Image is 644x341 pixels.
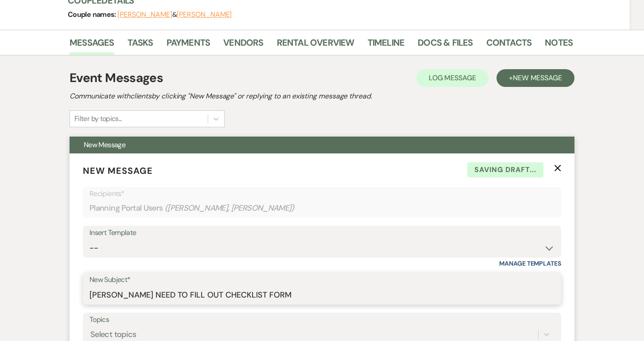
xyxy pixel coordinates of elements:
[70,69,163,87] h1: Event Messages
[429,73,476,82] span: Log Message
[416,69,489,87] button: Log Message
[513,73,562,82] span: New Message
[167,35,210,55] a: Payments
[89,314,555,326] label: Topics
[418,35,473,55] a: Docs & Files
[70,35,114,55] a: Messages
[84,140,125,149] span: New Message
[277,35,354,55] a: Rental Overview
[89,200,555,217] div: Planning Portal Users
[545,35,573,55] a: Notes
[467,162,543,177] span: Saving draft...
[223,35,263,55] a: Vendors
[177,11,232,18] button: [PERSON_NAME]
[90,329,136,341] div: Select topics
[89,274,555,286] label: New Subject*
[368,35,405,55] a: Timeline
[89,227,555,239] div: Insert Template
[74,114,122,124] div: Filter by topics...
[499,259,561,267] a: Manage Templates
[165,202,295,214] span: ( [PERSON_NAME], [PERSON_NAME] )
[83,165,153,176] span: New Message
[70,91,574,102] h2: Communicate with clients by clicking "New Message" or replying to an existing message thread.
[117,11,172,18] button: [PERSON_NAME]
[497,69,574,87] button: +New Message
[68,10,117,19] span: Couple names:
[486,35,532,55] a: Contacts
[128,35,153,55] a: Tasks
[89,188,555,200] p: Recipients*
[117,10,232,19] span: &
